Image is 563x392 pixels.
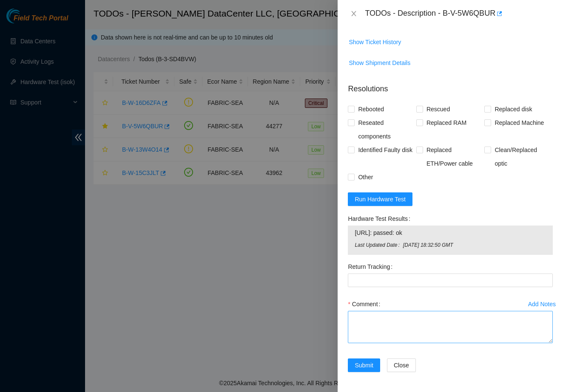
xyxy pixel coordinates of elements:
span: Replaced Machine [491,116,547,130]
span: Rebooted [355,102,387,116]
span: close [350,10,357,17]
button: Close [348,10,360,18]
button: Show Shipment Details [348,56,411,70]
span: Last Updated Date [355,241,403,249]
button: Show Ticket History [348,35,401,49]
span: Show Shipment Details [349,58,410,68]
div: TODOs - Description - B-V-5W6QBUR [365,7,553,20]
button: Add Notes [528,297,556,311]
p: Resolutions [348,76,553,95]
span: Other [355,170,376,184]
button: Submit [348,358,380,372]
span: Replaced ETH/Power cable [423,143,485,170]
span: Submit [355,361,373,370]
span: Replaced RAM [423,116,470,130]
div: Add Notes [528,301,556,307]
span: [DATE] 18:32:50 GMT [403,241,546,249]
button: Close [387,358,416,372]
span: Close [394,361,409,370]
label: Comment [348,297,384,311]
span: Run Hardware Test [355,195,406,204]
button: Run Hardware Test [348,192,412,206]
label: Return Tracking [348,260,396,274]
span: Rescued [423,102,453,116]
label: Hardware Test Results [348,212,413,226]
span: Replaced disk [491,102,535,116]
span: Reseated components [355,116,416,143]
span: Show Ticket History [349,37,401,47]
span: Clean/Replaced optic [491,143,553,170]
textarea: Comment [348,311,553,343]
input: Return Tracking [348,274,553,287]
span: [URL]: passed: ok [355,228,546,237]
span: Identified Faulty disk [355,143,416,157]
